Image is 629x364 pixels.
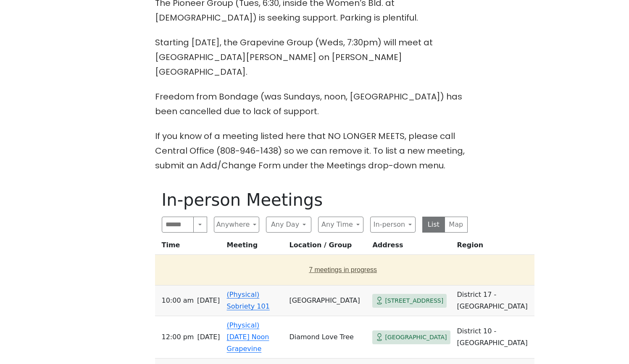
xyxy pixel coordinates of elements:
[158,258,528,282] button: 7 meetings in progress
[369,239,453,255] th: Address
[197,295,220,306] span: [DATE]
[214,217,259,233] button: Anywhere
[266,217,311,233] button: Any Day
[385,296,443,306] span: [STREET_ADDRESS]
[224,239,286,255] th: Meeting
[454,239,534,255] th: Region
[155,239,224,255] th: Time
[227,321,269,353] a: (Physical) [DATE] Noon Grapevine
[286,316,369,359] td: Diamond Love Tree
[286,285,369,316] td: [GEOGRAPHIC_DATA]
[197,331,220,343] span: [DATE]
[155,129,474,173] p: If you know of a meeting listed here that NO LONGER MEETS, please call Central Office (808-946-14...
[162,295,194,306] span: 10:00 AM
[162,190,468,210] h1: In-person Meetings
[286,239,369,255] th: Location / Group
[155,35,474,79] p: Starting [DATE], the Grapevine Group (Weds, 7:30pm) will meet at [GEOGRAPHIC_DATA][PERSON_NAME] o...
[445,217,468,233] button: Map
[454,316,534,359] td: District 10 - [GEOGRAPHIC_DATA]
[162,217,194,233] input: Search
[193,217,207,233] button: Search
[318,217,363,233] button: Any Time
[422,217,445,233] button: List
[385,332,447,343] span: [GEOGRAPHIC_DATA]
[155,89,474,119] p: Freedom from Bondage (was Sundays, noon, [GEOGRAPHIC_DATA]) has been cancelled due to lack of sup...
[370,217,416,233] button: In-person
[162,331,194,343] span: 12:00 PM
[454,285,534,316] td: District 17 - [GEOGRAPHIC_DATA]
[227,291,270,310] a: (Physical) Sobriety 101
